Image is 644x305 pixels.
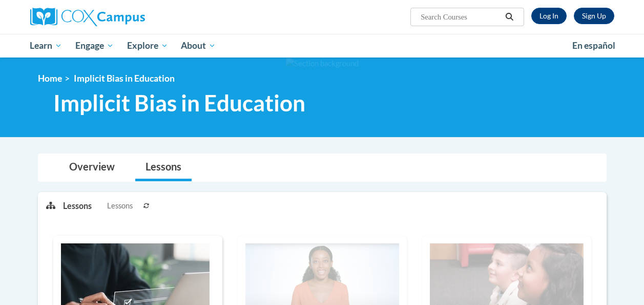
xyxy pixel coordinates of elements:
button: Search [502,11,517,23]
a: Explore [120,34,175,58]
a: Lessons [135,154,192,181]
span: Engage [75,40,114,52]
span: Implicit Bias in Education [74,73,175,84]
a: About [174,34,222,58]
span: Lessons [107,200,133,212]
a: Register [574,8,614,24]
a: Log In [531,8,567,24]
p: Lessons [63,200,92,212]
a: Cox Campus [30,8,215,26]
span: Explore [127,40,168,52]
div: Main menu [23,34,622,58]
span: About [181,40,216,52]
a: Learn [24,34,69,58]
span: Implicit Bias in Education [53,89,305,117]
img: Cox Campus [30,8,145,26]
a: En español [566,35,622,56]
a: Overview [59,154,125,181]
img: Section background [286,58,359,69]
span: Learn [30,40,62,52]
span: En español [572,40,615,51]
a: Home [38,73,62,84]
a: Engage [69,34,120,58]
input: Search Courses [420,11,502,23]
